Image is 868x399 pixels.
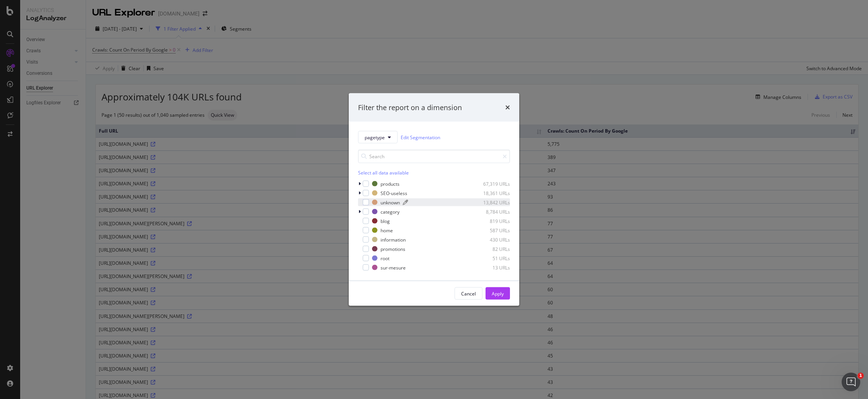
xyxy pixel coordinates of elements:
div: modal [349,93,519,306]
div: blog [381,218,390,224]
div: Select all data available [358,169,510,176]
div: Filter the report on a dimension [358,102,462,112]
div: 430 URLs [472,236,510,243]
div: information [381,236,406,243]
div: 82 URLs [472,245,510,252]
div: 8,784 URLs [472,208,510,215]
div: 67,319 URLs [472,180,510,187]
div: Cancel [461,290,476,297]
div: 13 URLs [472,264,510,271]
button: pagetype [358,131,398,143]
span: pagetype [365,134,385,140]
iframe: Intercom live chat [842,373,860,391]
span: 1 [858,373,864,379]
div: unknown [381,199,400,206]
div: products [381,180,400,187]
div: 18,361 URLs [472,190,510,196]
div: sur-mesure [381,264,406,271]
div: home [381,227,393,233]
input: Search [358,150,510,163]
div: 13,842 URLs [472,199,510,206]
div: 587 URLs [472,227,510,233]
div: 819 URLs [472,218,510,224]
button: Cancel [455,287,482,300]
button: Apply [486,287,510,300]
div: category [381,208,400,215]
div: times [505,102,510,112]
div: promotions [381,245,405,252]
div: root [381,255,389,261]
a: Edit Segmentation [401,133,440,141]
div: 51 URLs [472,255,510,261]
div: Apply [492,290,504,297]
div: SEO-useless [381,190,407,196]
